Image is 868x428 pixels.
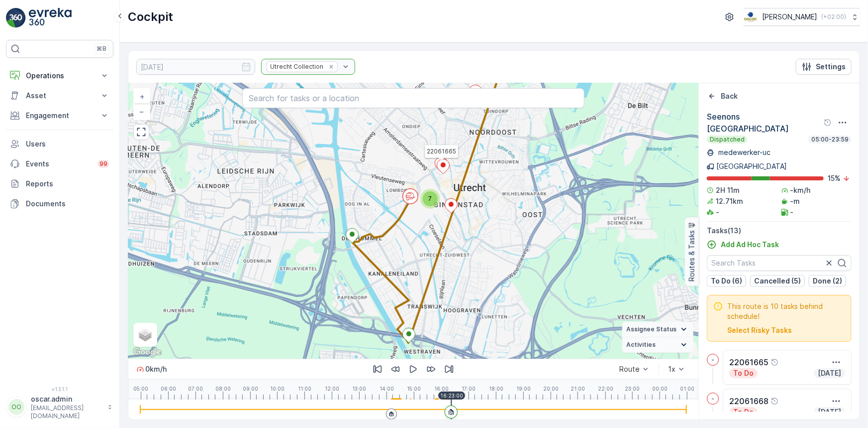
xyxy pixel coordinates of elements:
[727,301,845,321] span: This route is 10 tasks behind schedule!
[26,199,109,209] p: Documents
[668,365,675,373] div: 1x
[707,275,746,287] button: To Do (6)
[420,189,440,209] div: 7
[571,386,585,392] p: 21:00
[6,106,113,126] button: Engagement
[622,322,693,337] summary: Assignee Status
[732,368,755,378] p: To Do
[131,346,164,359] a: Open this area in Google Maps (opens a new window)
[6,386,113,392] span: v 1.51.1
[721,91,738,101] p: Back
[729,395,769,407] p: 22061668
[298,386,311,392] p: 11:00
[716,207,719,217] p: -
[325,386,339,392] p: 12:00
[134,89,149,104] a: Zoom In
[543,386,559,392] p: 20:00
[622,337,693,353] summary: Activities
[817,368,842,378] p: [DATE]
[716,147,771,157] p: medewerker-uc
[6,394,113,420] button: OOoscar.admin[EMAIL_ADDRESS][DOMAIN_NAME]
[687,230,697,281] p: Routes & Tasks
[762,12,817,22] p: [PERSON_NAME]
[133,386,148,392] p: 05:00
[707,240,779,250] a: Add Ad Hoc Task
[707,91,738,101] a: Back
[26,179,109,189] p: Reports
[796,59,852,75] button: Settings
[429,195,432,202] span: 7
[516,386,531,392] p: 19:00
[771,397,778,405] div: Help Tooltip Icon
[750,275,805,287] button: Cancelled (5)
[716,185,740,195] p: 2H 11m
[134,324,156,346] a: Layers
[598,386,613,392] p: 22:00
[440,393,463,399] p: 16:23:00
[131,346,164,359] img: Google
[352,386,366,392] p: 13:00
[26,139,109,149] p: Users
[215,386,231,392] p: 08:00
[711,276,742,286] p: To Do (6)
[145,364,167,374] p: 0 km/h
[6,66,113,86] button: Operations
[716,196,743,206] p: 12.71km
[6,194,113,214] a: Documents
[709,136,746,143] p: Dispatched
[754,276,801,286] p: Cancelled (5)
[711,395,714,403] p: -
[732,407,755,417] p: To Do
[821,13,846,21] p: ( +02:00 )
[26,91,94,101] p: Asset
[790,196,800,206] p: -m
[729,356,769,368] p: 22061665
[26,71,94,81] p: Operations
[6,154,113,174] a: Events99
[619,365,640,373] div: Route
[626,341,656,349] span: Activities
[716,161,787,171] p: [GEOGRAPHIC_DATA]
[6,86,113,106] button: Asset
[652,386,668,392] p: 00:00
[744,8,860,26] button: [PERSON_NAME](+02:00)
[26,159,92,169] p: Events
[29,8,72,28] img: logo_light-DOdMpM7g.png
[6,8,26,28] img: logo
[462,386,476,392] p: 17:00
[771,358,778,366] div: Help Tooltip Icon
[707,255,852,271] input: Search Tasks
[816,62,846,72] p: Settings
[809,275,846,287] button: Done (2)
[96,45,106,53] p: ⌘B
[136,59,255,75] input: dd/mm/yyyy
[817,407,842,417] p: [DATE]
[140,92,144,101] span: +
[380,386,394,392] p: 14:00
[790,207,794,217] p: -
[188,386,203,392] p: 07:00
[434,386,449,392] p: 16:00
[6,174,113,194] a: Reports
[8,399,24,415] div: OO
[140,107,145,116] span: −
[128,9,173,25] p: Cockpit
[744,11,758,22] img: basis-logo_rgb2x.png
[707,111,822,135] p: Seenons [GEOGRAPHIC_DATA]
[26,111,94,121] p: Engagement
[828,173,841,183] p: 15 %
[407,386,421,392] p: 15:00
[270,386,285,392] p: 10:00
[813,276,842,286] p: Done (2)
[727,325,792,335] button: Select Risky Tasks
[31,404,102,420] p: [EMAIL_ADDRESS][DOMAIN_NAME]
[243,386,258,392] p: 09:00
[489,386,503,392] p: 18:00
[626,325,676,333] span: Assignee Status
[625,386,640,392] p: 23:00
[824,119,832,127] div: Help Tooltip Icon
[707,226,852,236] p: Tasks ( 13 )
[134,104,149,119] a: Zoom Out
[680,386,694,392] p: 01:00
